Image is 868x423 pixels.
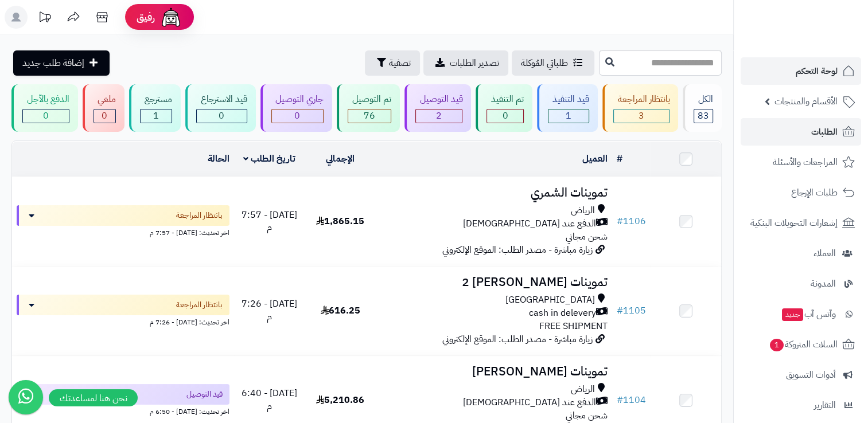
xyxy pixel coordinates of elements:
img: logo-2.png [790,32,857,56]
div: 0 [197,109,247,123]
a: طلباتي المُوكلة [512,50,594,76]
div: 1 [141,109,172,123]
span: # [616,304,622,318]
span: الدفع عند [DEMOGRAPHIC_DATA] [462,217,595,230]
a: العملاء [741,240,861,267]
a: المراجعات والأسئلة [741,148,861,176]
a: قيد التنفيذ 1 [535,84,600,132]
div: الدفع بالآجل [22,93,69,106]
span: تصفية [389,56,411,70]
div: مسترجع [140,93,172,106]
div: تم التنفيذ [486,93,524,106]
a: أدوات التسويق [741,361,861,389]
div: 1 [548,109,589,123]
span: بانتظار المراجعة [176,210,223,221]
span: زيارة مباشرة - مصدر الطلب: الموقع الإلكتروني [442,243,592,257]
a: تصدير الطلبات [423,50,508,76]
a: الحالة [208,152,229,166]
span: الأقسام والمنتجات [774,93,838,109]
span: طلبات الإرجاع [791,185,838,201]
a: الطلبات [741,118,861,146]
span: قيد التوصيل [186,389,223,400]
a: #1104 [616,393,645,407]
span: 1 [770,339,784,351]
span: 0 [102,109,107,123]
a: قيد الاسترجاع 0 [183,84,258,132]
span: 1 [566,109,571,123]
span: الرياض [570,383,594,396]
div: 2 [416,109,462,123]
span: [DATE] - 7:26 م [242,297,297,324]
span: # [616,393,622,407]
span: المراجعات والأسئلة [773,154,838,170]
a: تحديثات المنصة [30,6,59,32]
span: [DATE] - 7:57 م [242,208,297,235]
span: [DATE] - 6:40 م [242,386,297,413]
span: التقارير [814,397,836,413]
span: 0 [503,109,508,123]
div: جاري التوصيل [271,93,324,106]
a: ملغي 0 [80,84,127,132]
div: 0 [23,109,69,123]
span: تصدير الطلبات [450,56,499,70]
a: التقارير [741,391,861,419]
span: 616.25 [321,304,360,318]
h3: تموينات [PERSON_NAME] 2 [380,276,608,289]
a: إشعارات التحويلات البنكية [741,209,861,237]
a: الدفع بالآجل 0 [9,84,80,132]
span: إضافة طلب جديد [22,56,84,70]
span: 2 [436,109,442,123]
span: وآتس آب [781,306,836,322]
span: 0 [43,109,49,123]
a: لوحة التحكم [741,57,861,85]
a: تم التوصيل 76 [334,84,402,132]
div: الكل [694,93,713,106]
span: أدوات التسويق [786,367,836,383]
div: قيد التنفيذ [548,93,589,106]
span: إشعارات التحويلات البنكية [750,215,838,231]
a: السلات المتروكة1 [741,331,861,358]
img: ai-face.png [159,6,182,29]
span: [GEOGRAPHIC_DATA] [505,293,594,307]
a: تم التنفيذ 0 [473,84,535,132]
span: شحن مجاني [565,409,607,422]
span: # [616,214,622,228]
div: بانتظار المراجعة [613,93,670,106]
h3: تموينات [PERSON_NAME] [380,365,608,378]
div: اخر تحديث: [DATE] - 7:26 م [17,315,229,327]
span: جديد [782,308,803,321]
a: جاري التوصيل 0 [258,84,335,132]
span: زيارة مباشرة - مصدر الطلب: الموقع الإلكتروني [442,332,592,346]
div: 76 [348,109,391,123]
span: 1,865.15 [316,214,364,228]
div: اخر تحديث: [DATE] - 7:57 م [17,226,229,238]
span: رفيق [137,10,155,24]
span: 83 [698,109,709,123]
span: 5,210.86 [316,393,364,407]
span: بانتظار المراجعة [176,299,223,311]
span: FREE SHIPMENT [539,319,607,333]
a: تاريخ الطلب [243,152,295,166]
a: طلبات الإرجاع [741,179,861,206]
a: العميل [582,152,607,166]
span: cash in delevery [528,307,595,320]
div: 0 [94,109,116,123]
span: 76 [364,109,375,123]
span: 1 [153,109,159,123]
div: اخر تحديث: [DATE] - 6:50 م [17,405,229,417]
div: 0 [272,109,324,123]
a: قيد التوصيل 2 [402,84,474,132]
h3: تموينات الشمري [380,186,608,199]
a: المدونة [741,270,861,297]
a: الإجمالي [326,152,355,166]
div: 3 [614,109,670,123]
span: السلات المتروكة [769,336,838,352]
div: قيد التوصيل [415,93,463,106]
span: 0 [219,109,224,123]
a: وآتس آبجديد [741,300,861,328]
span: المدونة [811,276,836,292]
span: 3 [639,109,644,123]
span: الرياض [570,204,594,217]
button: تصفية [365,50,420,76]
div: ملغي [94,93,116,106]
